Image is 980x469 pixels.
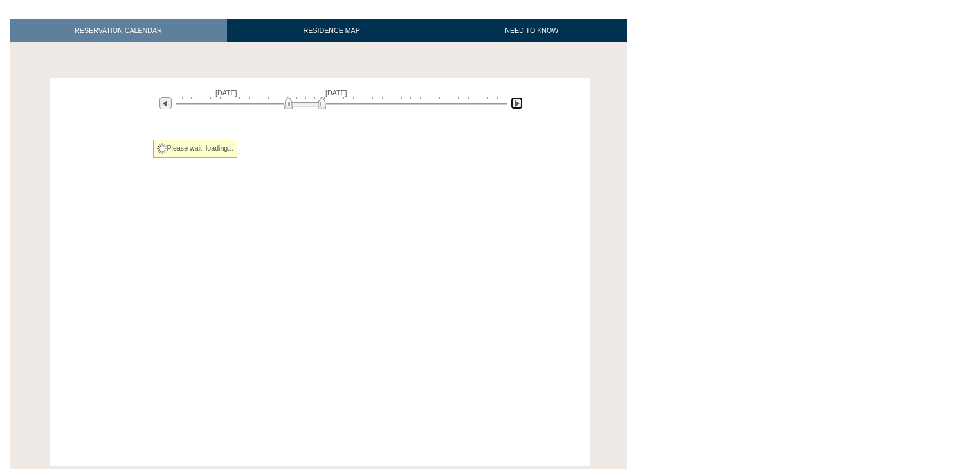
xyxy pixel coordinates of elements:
[227,19,437,42] a: RESIDENCE MAP
[215,89,237,97] span: [DATE]
[436,19,627,42] a: NEED TO KNOW
[325,89,347,97] span: [DATE]
[159,97,172,109] img: Previous
[157,143,167,154] img: spinner2.gif
[511,97,523,109] img: Next
[10,19,227,42] a: RESERVATION CALENDAR
[153,140,238,158] div: Please wait, loading...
